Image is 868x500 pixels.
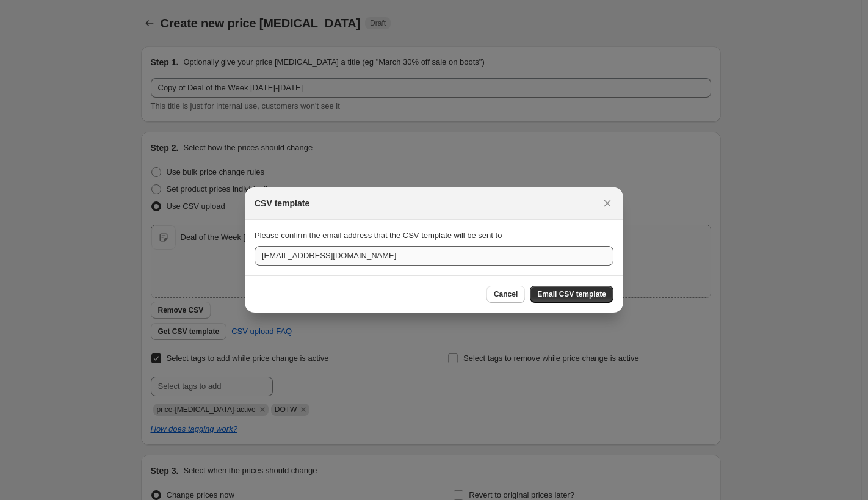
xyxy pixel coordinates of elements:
[530,286,613,303] button: Email CSV template
[255,197,309,209] h2: CSV template
[599,195,616,212] button: Close
[255,231,502,240] span: Please confirm the email address that the CSV template will be sent to
[537,289,606,299] span: Email CSV template
[486,286,525,303] button: Cancel
[494,289,518,299] span: Cancel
